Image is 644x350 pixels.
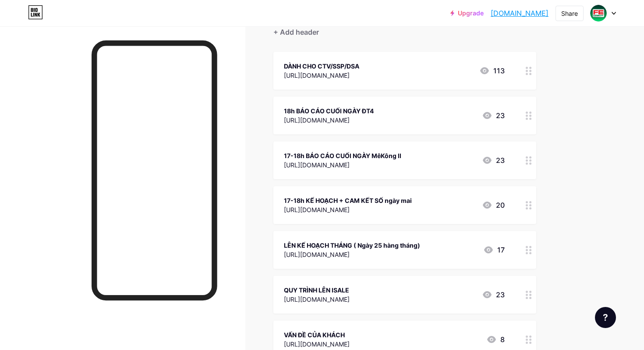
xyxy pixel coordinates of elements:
[482,289,505,300] div: 23
[491,8,548,18] a: [DOMAIN_NAME]
[450,10,484,17] a: Upgrade
[284,295,350,304] div: [URL][DOMAIN_NAME]
[284,285,350,295] div: QUY TRÌNH LÊN ISALE
[273,27,319,37] div: + Add header
[561,9,578,18] div: Share
[486,334,505,345] div: 8
[482,200,505,210] div: 20
[479,65,505,76] div: 113
[284,71,359,80] div: [URL][DOMAIN_NAME]
[284,241,420,250] div: LÊN KẾ HOẠCH THÁNG ( Ngày 25 hàng tháng)
[284,196,412,205] div: 17-18h KẾ HOẠCH + CAM KẾT SỐ ngày mai
[482,110,505,121] div: 23
[483,245,505,255] div: 17
[284,330,350,339] div: VẤN ĐỀ CỦA KHÁCH
[284,250,420,259] div: [URL][DOMAIN_NAME]
[284,106,374,115] div: 18h BÁO CÁO CUỐI NGÀY ĐT4
[284,339,350,349] div: [URL][DOMAIN_NAME]
[284,115,374,125] div: [URL][DOMAIN_NAME]
[284,160,401,170] div: [URL][DOMAIN_NAME]
[482,155,505,166] div: 23
[284,151,401,160] div: 17-18h BÁO CÁO CUỐI NGÀY MêKông II
[284,205,412,214] div: [URL][DOMAIN_NAME]
[590,5,607,22] img: dt4
[284,61,359,71] div: DÀNH CHO CTV/SSP/DSA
